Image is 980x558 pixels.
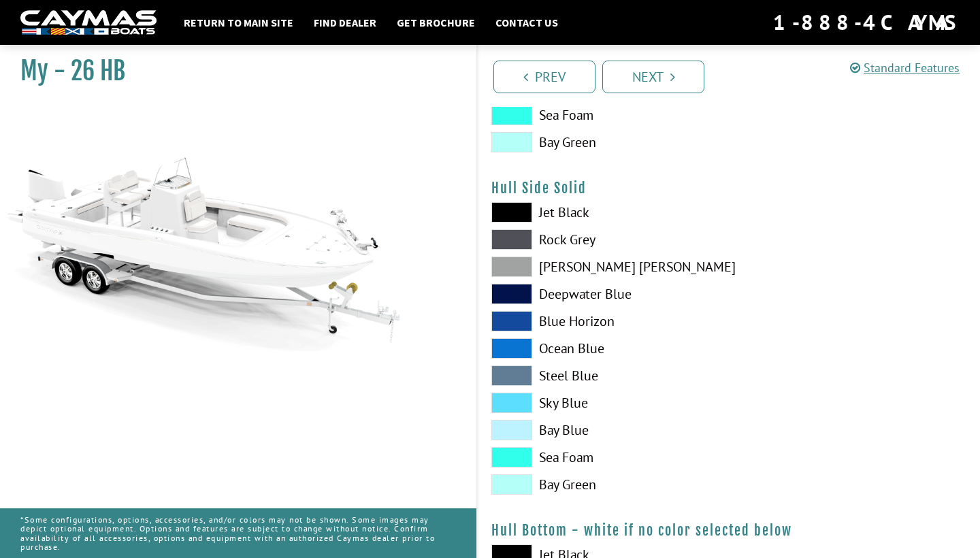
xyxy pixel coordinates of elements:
[493,61,595,93] a: Prev
[307,14,383,31] a: Find Dealer
[491,447,715,467] label: Sea Foam
[491,180,966,197] h4: Hull Side Solid
[602,61,704,93] a: Next
[390,14,482,31] a: Get Brochure
[850,60,960,76] a: Standard Features
[20,56,442,86] h1: My - 26 HB
[491,522,966,539] h4: Hull Bottom - white if no color selected below
[491,257,715,277] label: [PERSON_NAME] [PERSON_NAME]
[491,365,715,386] label: Steel Blue
[491,132,715,152] label: Bay Green
[491,105,715,125] label: Sea Foam
[20,10,157,35] img: white-logo-c9c8dbefe5ff5ceceb0f0178aa75bf4bb51f6bca0971e226c86eb53dfe498488.png
[491,338,715,359] label: Ocean Blue
[491,229,715,250] label: Rock Grey
[491,420,715,440] label: Bay Blue
[491,284,715,304] label: Deepwater Blue
[491,474,715,495] label: Bay Green
[773,7,960,37] div: 1-888-4CAYMAS
[491,311,715,331] label: Blue Horizon
[491,202,715,223] label: Jet Black
[20,508,456,558] p: *Some configurations, options, accessories, and/or colors may not be shown. Some images may depic...
[489,14,565,31] a: Contact Us
[490,59,980,93] ul: Pagination
[177,14,300,31] a: Return to main site
[491,393,715,413] label: Sky Blue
